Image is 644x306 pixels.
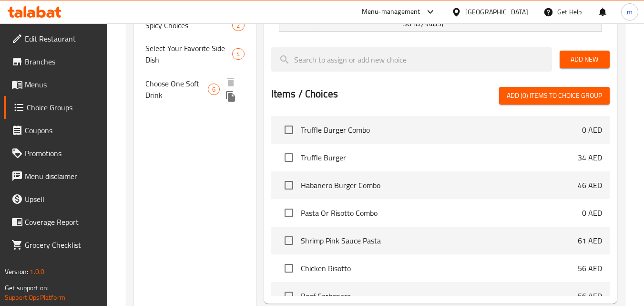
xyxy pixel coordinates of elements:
a: Support.OpsPlatform [5,291,65,304]
input: search [271,47,552,72]
p: 56 AED [578,263,602,274]
span: Select choice [279,258,299,278]
a: Promotions [4,142,108,165]
span: Choose One Soft Drink [145,78,208,101]
div: Choose One Soft Drink6deleteduplicate [134,71,256,107]
span: Upsell [25,193,100,205]
p: 56 AED [578,290,602,302]
div: Choices [232,20,244,31]
span: Beef Carbonara [301,290,578,302]
div: Menu-management [362,6,420,18]
button: delete [224,75,238,89]
a: Upsell [4,188,108,211]
a: Grocery Checklist [4,233,108,256]
span: Select choice [279,148,299,168]
span: Truffle Burger Combo [301,124,582,136]
span: Promotions [25,148,100,159]
a: Coverage Report [4,211,108,233]
span: m [627,7,633,17]
span: Chicken Risotto [301,263,578,274]
div: Spicy Choices2 [134,14,256,37]
a: Choice Groups [4,96,108,119]
h2: Items / Choices [271,87,338,101]
span: Add New [567,53,602,65]
span: Choice Groups [27,102,100,113]
p: 61 AED [578,235,602,246]
p: 0 AED [582,207,602,219]
button: Add New [560,51,610,68]
span: Select Your Favorite Side Dish [145,42,232,65]
span: Truffle Burger [301,152,578,163]
span: Select choice [279,120,299,140]
span: Edit Restaurant [25,33,100,44]
span: Select choice [279,286,299,306]
div: Choices [232,48,244,60]
div: Choices [208,84,220,95]
span: Grocery Checklist [25,239,100,251]
p: 0 AED [582,124,602,136]
p: (ID: 361879485) [403,6,451,29]
span: 2 [233,21,244,30]
a: Branches [4,50,108,73]
p: 34 AED [578,152,602,163]
span: Version: [5,265,28,278]
a: Edit Restaurant [4,27,108,50]
div: Select Your Favorite Side Dish4 [134,37,256,71]
span: Menus [25,79,100,90]
p: 46 AED [578,179,602,191]
button: duplicate [224,89,238,104]
a: Menus [4,73,108,96]
a: Coupons [4,119,108,142]
span: Menu disclaimer [25,170,100,182]
span: Habanero Burger Combo [301,179,578,191]
span: Add (0) items to choice group [507,90,602,102]
span: Branches [25,56,100,67]
span: Select choice [279,203,299,223]
span: Spicy Choices [145,20,232,31]
div: [GEOGRAPHIC_DATA] [465,7,528,17]
a: Menu disclaimer [4,165,108,188]
span: Get support on: [5,282,49,294]
span: Select choice [279,231,299,251]
span: Pasta Or Risotto Combo [301,207,582,219]
button: Add (0) items to choice group [499,87,610,105]
span: Select choice [279,175,299,195]
span: 1.0.0 [30,265,44,278]
span: Coupons [25,125,100,136]
span: Coverage Report [25,216,100,228]
span: 4 [233,50,244,59]
span: Shrimp Pink Sauce Pasta [301,235,578,246]
span: 6 [208,85,219,94]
